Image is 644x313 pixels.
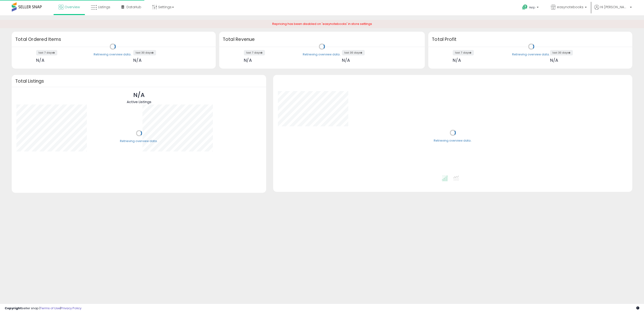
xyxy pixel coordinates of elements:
div: Retrieving overview data.. [120,139,158,143]
span: Listings [98,5,110,9]
span: DataHub [126,5,141,9]
span: easynotebooks [557,5,583,9]
div: Retrieving overview data.. [94,52,132,57]
span: Hi [PERSON_NAME] [600,5,629,9]
div: Retrieving overview data.. [303,52,341,57]
div: Retrieving overview data.. [434,139,472,143]
span: Repricing has been disabled on 'easynotebooks' in store settings [272,22,372,26]
div: Retrieving overview data.. [512,52,550,57]
a: Help [518,1,543,15]
span: Help [529,5,535,9]
a: Hi [PERSON_NAME] [594,5,632,15]
span: Overview [65,5,80,9]
i: Get Help [522,4,528,10]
